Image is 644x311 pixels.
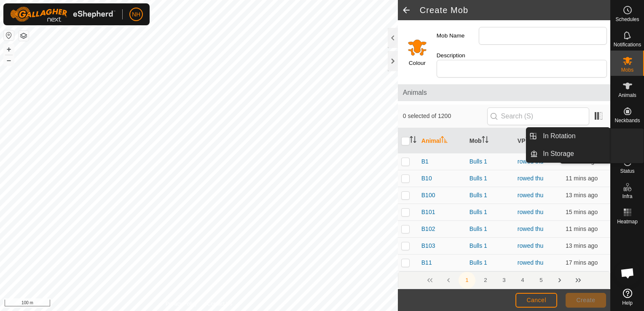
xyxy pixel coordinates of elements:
a: Help [611,285,644,309]
span: 28 Aug 2025, 7:11 pm [566,259,598,266]
button: 2 [477,272,494,289]
span: Neckbands [614,118,640,123]
a: Open chat [615,260,640,286]
span: In Storage [543,149,574,159]
span: Animals [403,88,605,98]
p-sorticon: Activate to sort [482,137,488,144]
span: Mobs [621,67,633,72]
span: 28 Aug 2025, 7:17 pm [566,175,598,182]
img: Gallagher Logo [10,7,115,22]
p-sorticon: Activate to sort [526,137,532,144]
label: Description [437,51,479,60]
span: Heatmap [617,219,638,224]
span: 28 Aug 2025, 7:13 pm [566,209,598,215]
button: Map Layers [19,31,29,41]
span: B10 [421,174,432,183]
button: 5 [533,272,550,289]
li: In Rotation [526,128,610,145]
button: 1 [459,272,475,289]
a: rowed thu [518,175,543,182]
div: Bulls 1 [470,225,511,233]
span: 28 Aug 2025, 7:17 pm [566,225,598,232]
label: Colour [409,59,426,67]
div: Bulls 1 [470,208,511,217]
th: Animal [418,128,466,153]
button: + [4,44,14,54]
span: In Rotation [543,131,575,141]
span: Status [620,169,634,174]
span: B103 [421,241,435,250]
a: In Rotation [538,128,610,145]
span: Infra [622,194,632,199]
span: B101 [421,208,435,217]
span: Help [622,300,633,306]
button: 3 [496,272,513,289]
a: rowed thu [518,209,543,215]
th: Mob [466,128,514,153]
span: 28 Aug 2025, 7:15 pm [566,192,598,198]
span: B11 [421,258,432,267]
span: B100 [421,191,435,200]
a: Contact Us [207,300,232,308]
label: Mob Name [437,27,479,45]
span: 28 Aug 2025, 7:15 pm [566,242,598,249]
span: B102 [421,225,435,233]
button: Reset Map [4,30,14,40]
a: Privacy Policy [166,300,197,308]
div: Bulls 1 [470,191,511,200]
span: 0 selected of 1200 [403,112,487,121]
span: Notifications [614,42,641,47]
a: rowed thu [518,225,543,232]
button: Create [566,293,606,308]
span: Schedules [615,17,639,22]
span: B1 [421,157,429,166]
div: Bulls 1 [470,241,511,250]
a: rowed thu [518,192,543,198]
a: rowed thu [518,158,543,165]
a: rowed thu [518,242,543,249]
span: NH [132,10,140,19]
th: VP [514,128,562,153]
input: Search (S) [487,107,589,125]
p-sorticon: Activate to sort [410,137,416,144]
div: Bulls 1 [470,174,511,183]
button: 4 [514,272,531,289]
a: rowed thu [518,259,543,266]
button: Last Page [570,272,587,289]
button: Cancel [515,293,557,308]
h2: Create Mob [420,5,610,15]
li: In Storage [526,145,610,162]
p-sorticon: Activate to sort [441,137,448,144]
span: Create [577,297,596,303]
button: – [4,55,14,65]
div: Bulls 1 [470,157,511,166]
div: Bulls 1 [470,258,511,267]
span: Cancel [526,297,546,303]
span: Animals [618,93,636,98]
button: Next Page [551,272,568,289]
a: In Storage [538,145,610,162]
